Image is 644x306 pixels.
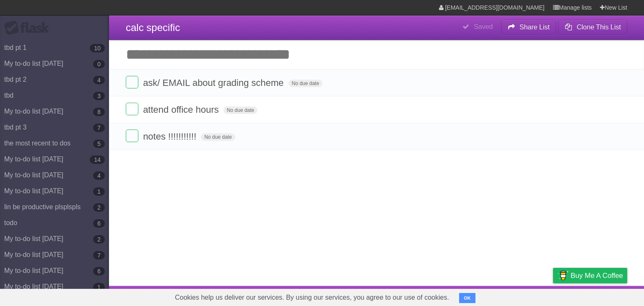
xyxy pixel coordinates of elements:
b: 4 [93,76,105,84]
span: Cookies help us deliver our services. By using our services, you agree to our use of cookies. [166,289,457,306]
span: attend office hours [143,104,221,115]
b: 7 [93,124,105,132]
b: 1 [93,283,105,291]
div: Flask [4,21,55,36]
b: 14 [90,156,105,164]
b: 5 [93,140,105,148]
b: 6 [93,219,105,228]
a: Terms [514,288,532,304]
span: Buy me a coffee [571,268,623,283]
a: Suggest a feature [574,288,627,304]
label: Done [126,103,138,115]
b: 3 [93,92,105,100]
b: 6 [93,267,105,275]
b: Saved [474,23,493,30]
b: 4 [93,171,105,180]
a: Buy me a coffee [553,268,627,283]
a: About [441,288,459,304]
span: calc specific [126,22,180,33]
button: Share List [501,20,556,35]
b: 7 [93,251,105,259]
span: notes !!!!!!!!!!! [143,131,198,142]
a: Developers [469,288,503,304]
b: 2 [93,203,105,212]
b: Share List [519,23,550,31]
b: 8 [93,108,105,116]
button: OK [459,293,475,303]
label: Done [126,76,138,88]
b: 2 [93,235,105,244]
b: 0 [93,60,105,68]
span: No due date [201,133,235,141]
b: 1 [93,187,105,196]
a: Privacy [542,288,564,304]
b: 10 [90,44,105,52]
button: Clone This List [558,20,627,35]
span: No due date [223,106,257,114]
img: Buy me a coffee [557,268,569,283]
b: Clone This List [576,23,621,31]
label: Done [126,130,138,142]
span: No due date [288,80,322,87]
span: ask/ EMAIL about grading scheme [143,78,286,88]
